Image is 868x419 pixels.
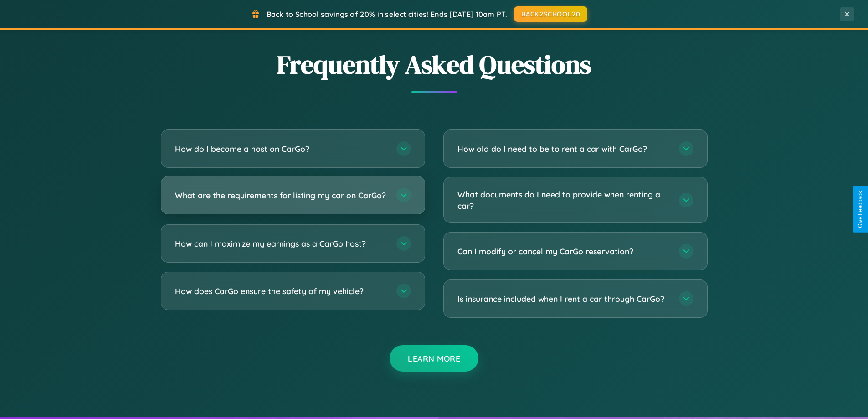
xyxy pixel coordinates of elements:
[457,293,670,305] h3: Is insurance included when I rent a car through CarGo?
[390,345,478,372] button: Learn More
[857,191,863,228] div: Give Feedback
[514,6,587,22] button: BACK2SCHOOL20
[457,246,670,257] h3: Can I modify or cancel my CarGo reservation?
[175,285,387,297] h3: How does CarGo ensure the safety of my vehicle?
[267,10,507,19] span: Back to School savings of 20% in select cities! Ends [DATE] 10am PT.
[175,238,387,249] h3: How can I maximize my earnings as a CarGo host?
[161,47,708,82] h2: Frequently Asked Questions
[457,189,670,211] h3: What documents do I need to provide when renting a car?
[175,190,387,201] h3: What are the requirements for listing my car on CarGo?
[457,143,670,155] h3: How old do I need to be to rent a car with CarGo?
[175,143,387,155] h3: How do I become a host on CarGo?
